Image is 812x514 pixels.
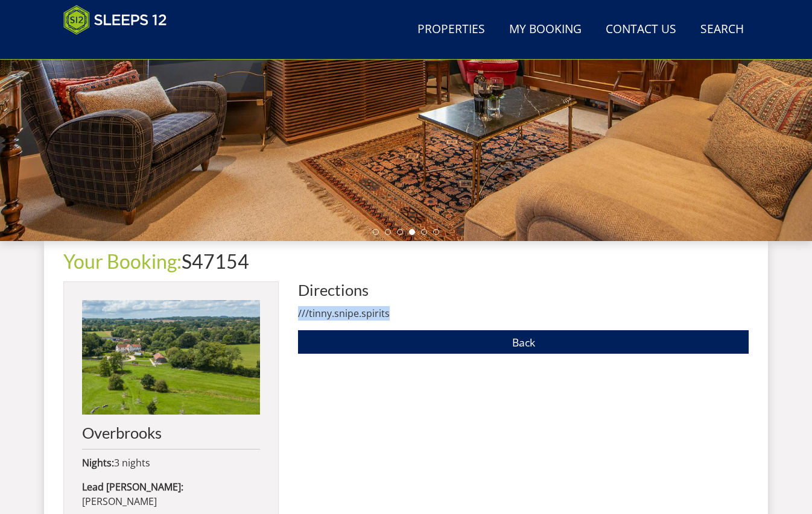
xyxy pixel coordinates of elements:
a: My Booking [504,16,586,43]
img: An image of 'Overbrooks' [82,300,260,415]
a: Properties [413,16,490,43]
strong: Lead [PERSON_NAME]: [82,480,183,494]
h1: S47154 [63,251,749,272]
a: Your Booking: [63,249,182,273]
span: [PERSON_NAME] [82,495,157,508]
a: Overbrooks [82,300,260,441]
p: 3 nights [82,456,260,470]
h2: Overbrooks [82,424,260,441]
a: Search [696,16,749,43]
img: Sleeps 12 [63,5,167,35]
h2: Directions [298,281,749,298]
p: ///tinny.snipe.spirits [298,306,749,321]
a: Contact Us [601,16,681,43]
a: Back [298,330,749,354]
strong: Nights: [82,456,114,469]
iframe: Customer reviews powered by Trustpilot [57,42,184,52]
